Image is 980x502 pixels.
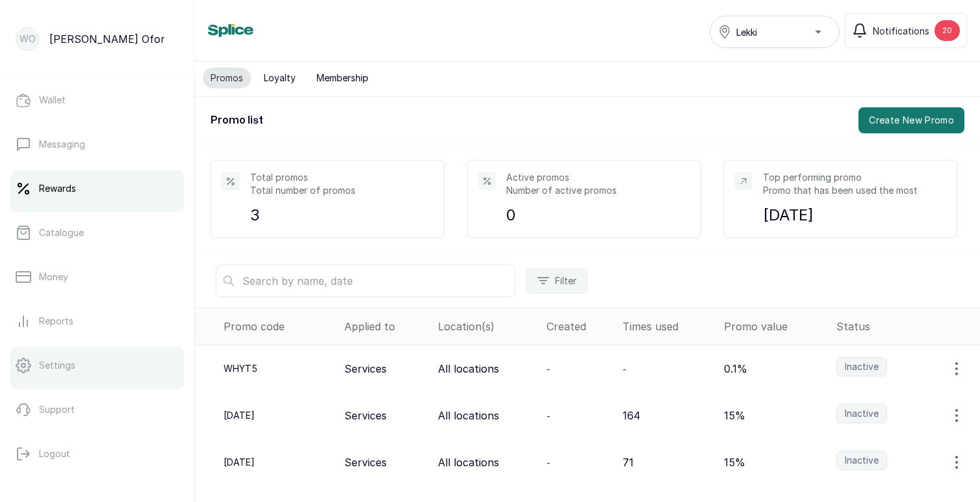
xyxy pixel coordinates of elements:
[10,82,184,118] a: Wallet
[224,362,257,375] p: whyt5
[49,31,165,47] p: [PERSON_NAME] Ofor
[547,319,612,334] div: Created
[203,68,251,88] button: Promos
[10,391,184,428] a: Support
[763,171,946,184] p: Top performing promo
[344,455,387,470] p: Services
[836,357,887,376] label: Inactive
[39,138,85,151] p: Messaging
[724,361,747,376] p: 0.1%
[39,226,84,239] p: Catalogue
[250,204,433,227] p: 3
[506,171,690,184] p: Active promos
[250,171,433,184] p: Total promos
[256,68,303,88] button: Loyalty
[19,33,36,46] p: WO
[10,347,184,384] a: Settings
[309,68,376,88] button: Membership
[10,303,184,339] a: Reports
[763,204,946,227] p: [DATE]
[438,361,499,376] p: All locations
[873,24,929,38] span: Notifications
[438,455,499,470] p: All locations
[506,204,690,227] p: 0
[724,408,745,423] p: 15%
[438,408,499,423] p: All locations
[39,359,75,372] p: Settings
[836,451,887,470] label: Inactive
[547,410,550,421] span: -
[10,436,184,472] button: Logout
[836,319,975,334] div: Status
[836,404,887,423] label: Inactive
[10,259,184,295] a: Money
[547,363,550,375] span: -
[623,455,634,470] p: 71
[250,184,433,197] p: Total number of promos
[623,319,713,334] div: Times used
[216,265,515,297] input: Search by name, date
[39,403,75,416] p: Support
[724,455,745,470] p: 15%
[724,319,827,334] div: Promo value
[39,315,73,328] p: Reports
[736,25,757,39] span: Lekki
[623,363,626,375] span: -
[547,457,550,468] span: -
[858,107,964,133] button: Create New Promo
[710,16,840,48] button: Lekki
[845,13,967,48] button: Notifications20
[506,184,690,197] p: Number of active promos
[344,319,427,334] div: Applied to
[10,170,184,207] a: Rewards
[39,94,66,107] p: Wallet
[224,409,255,422] p: [DATE]
[438,319,537,334] div: Location(s)
[39,271,68,284] p: Money
[763,184,946,197] p: Promo that has been used the most
[211,112,263,128] h2: Promo list
[224,319,334,334] div: Promo code
[935,20,960,41] div: 20
[344,408,387,423] p: Services
[39,447,70,460] p: Logout
[623,408,640,423] p: 164
[526,269,587,293] button: Filter
[344,361,387,376] p: Services
[10,126,184,163] a: Messaging
[224,456,255,469] p: [DATE]
[39,182,76,195] p: Rewards
[10,215,184,251] a: Catalogue
[555,274,576,287] span: Filter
